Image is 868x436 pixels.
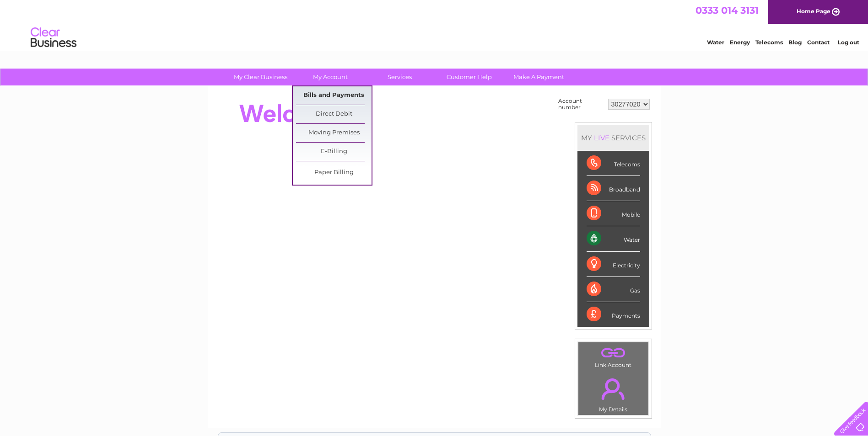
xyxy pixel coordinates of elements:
[587,226,640,251] div: Water
[223,69,298,85] a: My Clear Business
[296,143,372,161] a: E-Billing
[296,124,372,142] a: Moving Premises
[218,5,651,44] div: Clear Business is a trading name of Verastar Limited (registered in [GEOGRAPHIC_DATA] No. 3667643...
[587,201,640,226] div: Mobile
[755,39,783,46] a: Telecoms
[30,24,77,52] img: logo.png
[587,302,640,327] div: Payments
[587,277,640,302] div: Gas
[788,39,802,46] a: Blog
[730,39,750,46] a: Energy
[292,69,368,85] a: My Account
[581,345,646,361] a: .
[807,39,830,46] a: Contact
[587,252,640,277] div: Electricity
[587,176,640,201] div: Broadband
[578,371,649,415] td: My Details
[296,86,372,105] a: Bills and Payments
[431,69,507,85] a: Customer Help
[556,96,606,113] td: Account number
[695,5,759,16] a: 0333 014 3131
[838,39,859,46] a: Log out
[707,39,724,46] a: Water
[296,105,372,123] a: Direct Debit
[578,342,649,371] td: Link Account
[501,69,577,85] a: Make A Payment
[296,164,372,182] a: Paper Billing
[577,125,649,151] div: MY SERVICES
[587,151,640,176] div: Telecoms
[581,373,646,405] a: .
[592,133,611,142] div: LIVE
[362,69,437,85] a: Services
